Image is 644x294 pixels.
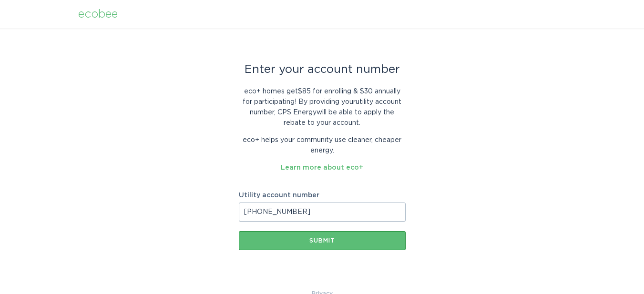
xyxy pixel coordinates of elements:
button: Submit [239,231,406,250]
label: Utility account number [239,192,406,199]
div: ecobee [78,9,118,20]
p: eco+ homes get $85 for enrolling & $30 annually for participating ! By providing your utility acc... [239,86,406,128]
a: Learn more about eco+ [281,164,363,171]
div: Submit [244,238,401,243]
p: eco+ helps your community use cleaner, cheaper energy. [239,135,406,156]
div: Enter your account number [239,64,406,75]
